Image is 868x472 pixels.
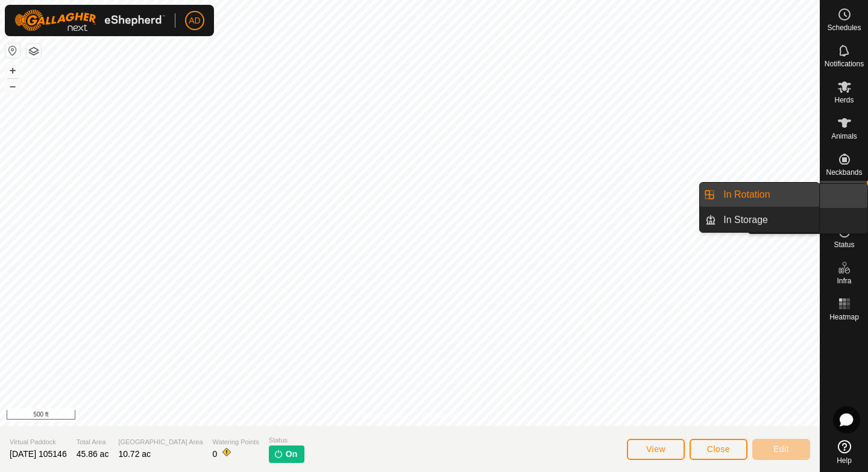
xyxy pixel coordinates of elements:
span: [DATE] 105146 [10,449,67,459]
span: In Rotation [723,187,770,202]
a: Contact Us [422,411,458,421]
button: Reset Map [5,43,20,58]
span: Edit [773,444,789,454]
span: Total Area [77,437,109,447]
button: Edit [752,439,810,460]
span: Infra [837,277,851,285]
a: Help [820,435,868,469]
span: Virtual Paddock [10,437,67,447]
img: Gallagher Logo [14,10,165,31]
span: [GEOGRAPHIC_DATA] Area [118,437,203,447]
button: Close [690,439,747,460]
span: Status [834,241,854,248]
span: 0 [213,449,218,459]
button: – [5,79,20,93]
a: In Storage [716,208,819,232]
span: Close [707,444,730,454]
span: Notifications [825,60,864,68]
li: In Storage [700,208,819,232]
a: Privacy Policy [362,411,407,421]
span: AD [189,14,200,27]
a: In Rotation [716,183,819,207]
li: In Rotation [700,183,819,207]
span: Schedules [827,24,861,31]
span: On [286,448,297,461]
button: View [627,439,685,460]
span: Help [837,457,852,464]
span: Animals [831,133,857,140]
span: In Storage [723,213,768,227]
span: Neckbands [826,169,862,176]
span: 10.72 ac [118,449,151,459]
button: + [5,63,20,78]
span: Heatmap [829,313,859,321]
span: Watering Points [213,437,259,447]
span: Herds [834,96,854,104]
button: Map Layers [27,44,41,58]
img: turn-on [274,449,283,459]
span: 45.86 ac [77,449,109,459]
span: View [646,444,665,454]
span: Status [269,435,304,445]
